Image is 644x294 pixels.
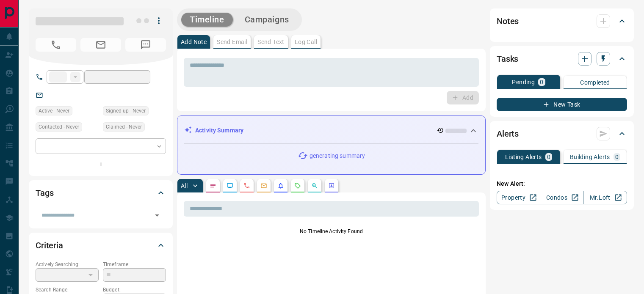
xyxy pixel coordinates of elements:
[36,239,63,252] h2: Criteria
[294,182,301,189] svg: Requests
[497,179,627,188] p: New Alert:
[512,79,535,85] p: Pending
[36,235,166,256] div: Criteria
[181,39,207,45] p: Add Note
[580,80,610,85] p: Completed
[106,107,146,115] span: Signed up - Never
[540,191,583,204] a: Condos
[570,154,610,160] p: Building Alerts
[497,52,518,66] h2: Tasks
[497,11,627,31] div: Notes
[80,38,121,52] span: No Email
[184,123,478,138] div: Activity Summary
[615,154,619,160] p: 0
[39,123,79,131] span: Contacted - Never
[277,182,284,189] svg: Listing Alerts
[547,154,550,160] p: 0
[243,182,250,189] svg: Calls
[497,98,627,111] button: New Task
[311,182,318,189] svg: Opportunities
[505,154,542,160] p: Listing Alerts
[210,182,216,189] svg: Notes
[497,14,519,28] h2: Notes
[497,124,627,144] div: Alerts
[39,107,69,115] span: Active - Never
[49,91,53,98] a: --
[497,127,519,140] h2: Alerts
[36,286,99,294] p: Search Range:
[36,183,166,203] div: Tags
[227,182,233,189] svg: Lead Browsing Activity
[497,49,627,69] div: Tasks
[195,126,243,135] p: Activity Summary
[36,261,99,268] p: Actively Searching:
[103,286,166,294] p: Budget:
[36,186,53,200] h2: Tags
[260,182,267,189] svg: Emails
[583,191,627,204] a: Mr.Loft
[540,79,543,85] p: 0
[310,151,365,160] p: generating summary
[181,13,233,27] button: Timeline
[497,191,540,204] a: Property
[184,228,479,235] p: No Timeline Activity Found
[125,38,166,52] span: No Number
[181,183,188,189] p: All
[106,123,142,131] span: Claimed - Never
[236,13,298,27] button: Campaigns
[151,209,163,221] button: Open
[328,182,335,189] svg: Agent Actions
[103,261,166,268] p: Timeframe:
[36,38,76,52] span: No Number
